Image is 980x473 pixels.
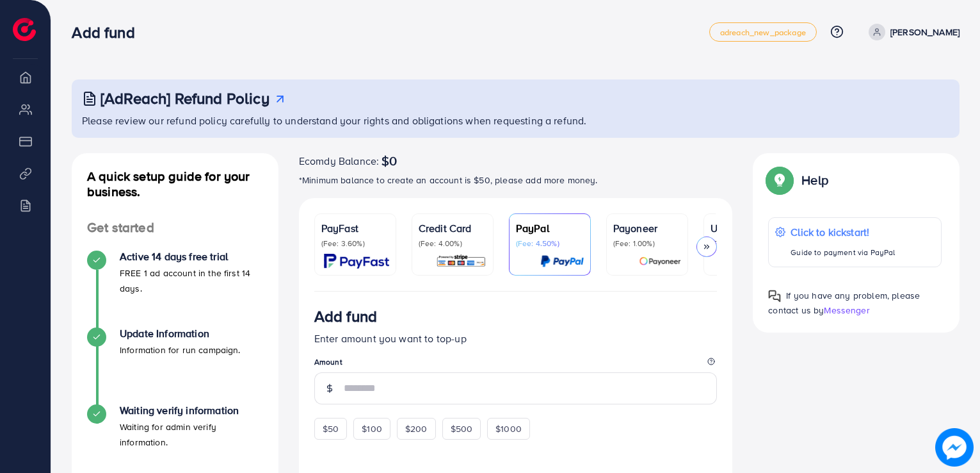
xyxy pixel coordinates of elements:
[120,419,263,450] p: Waiting for admin verify information.
[72,328,278,404] li: Update Information
[72,251,278,328] li: Active 14 days free trial
[864,24,960,40] a: [PERSON_NAME]
[613,238,681,249] p: (Fee: 1.00%)
[711,220,778,236] p: USDT
[120,265,263,296] p: FREE 1 ad account in the first 14 days.
[120,342,241,358] p: Information for run campaign.
[321,220,389,236] p: PayFast
[314,331,718,346] p: Enter amount you want to top-up
[639,254,681,269] img: card
[791,245,895,260] p: Guide to payment via PayPal
[451,422,473,435] span: $500
[824,304,869,317] span: Messenger
[13,18,36,41] img: logo
[516,220,584,236] p: PayPal
[324,254,389,269] img: card
[935,428,973,466] img: image
[516,238,584,249] p: (Fee: 4.50%)
[405,422,428,435] span: $200
[709,22,817,42] a: adreach_new_package
[801,172,828,188] p: Help
[436,254,486,269] img: card
[720,28,806,37] span: adreach_new_package
[768,290,781,303] img: Popup guide
[890,24,960,40] p: [PERSON_NAME]
[540,254,584,269] img: card
[791,224,895,240] p: Click to kickstart!
[323,422,339,435] span: $50
[419,238,486,249] p: (Fee: 4.00%)
[299,153,379,169] span: Ecomdy Balance:
[100,89,269,108] h3: [AdReach] Refund Policy
[419,220,486,236] p: Credit Card
[82,113,952,128] p: Please review our refund policy carefully to understand your rights and obligations when requesti...
[299,172,733,188] p: *Minimum balance to create an account is $50, please add more money.
[321,238,389,249] p: (Fee: 3.60%)
[314,356,718,372] legend: Amount
[120,328,241,340] h4: Update Information
[120,251,263,263] h4: Active 14 days free trial
[72,23,145,42] h3: Add fund
[362,422,382,435] span: $100
[314,307,377,326] h3: Add fund
[72,220,278,236] h4: Get started
[120,404,263,417] h4: Waiting verify information
[613,220,681,236] p: Payoneer
[768,169,791,192] img: Popup guide
[495,422,522,435] span: $1000
[382,153,397,169] span: $0
[72,169,278,199] h4: A quick setup guide for your business.
[768,289,920,317] span: If you have any problem, please contact us by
